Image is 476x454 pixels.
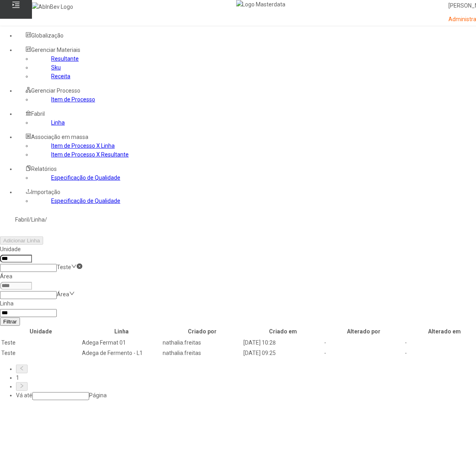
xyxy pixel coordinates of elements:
[29,216,31,223] nz-breadcrumb-separator: /
[32,2,73,11] img: AbInBev Logo
[3,238,40,244] span: Adicionar Linha
[162,348,242,358] td: nathalia.freitas
[324,348,404,358] td: -
[3,319,17,325] span: Filtrar
[1,327,81,336] th: Unidade
[51,64,61,71] a: Sku
[31,134,88,140] span: Associação em massa
[31,87,80,94] span: Gerenciar Processo
[31,166,57,172] span: Relatórios
[82,338,161,347] td: Adega Fermat 01
[51,96,95,103] a: Item de Processo
[31,32,64,39] span: Globalização
[51,198,120,204] a: Especificação de Qualidade
[324,327,404,336] th: Alterado por
[15,216,29,223] a: Fabril
[16,375,19,381] a: 1
[51,151,129,158] a: Item de Processo X Resultante
[51,119,65,126] a: Linha
[162,327,242,336] th: Criado por
[324,338,404,347] td: -
[82,327,161,336] th: Linha
[31,47,80,53] span: Gerenciar Materiais
[57,291,69,297] nz-select-placeholder: Área
[31,111,45,117] span: Fabril
[162,338,242,347] td: nathalia.freitas
[31,216,45,223] a: Linha
[57,264,71,270] nz-select-item: Teste
[51,73,70,79] a: Receita
[1,338,81,347] td: Teste
[82,348,161,358] td: Adega de Fermento - L1
[243,338,323,347] td: [DATE] 10:28
[243,327,323,336] th: Criado em
[51,174,120,181] a: Especificação de Qualidade
[51,143,115,149] a: Item de Processo X Linha
[243,348,323,358] td: [DATE] 09:25
[31,189,60,195] span: Importação
[45,216,47,223] nz-breadcrumb-separator: /
[1,348,81,358] td: Teste
[51,56,79,62] a: Resultante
